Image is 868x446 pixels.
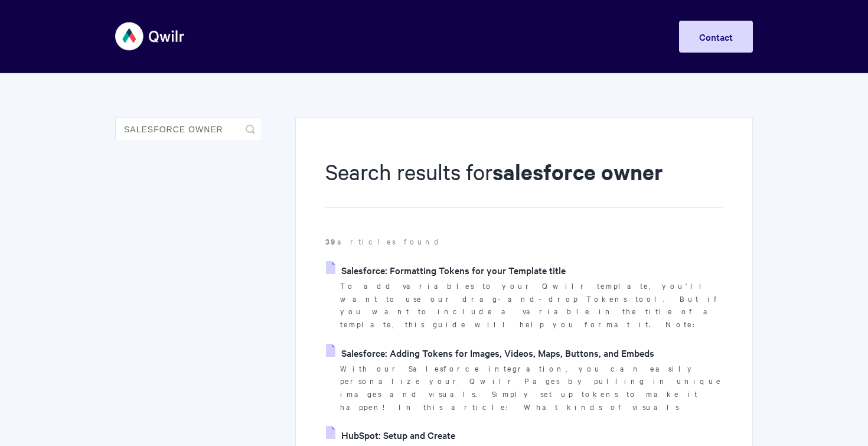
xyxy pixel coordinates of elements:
a: Contact [679,21,753,53]
a: Salesforce: Formatting Tokens for your Template title [326,261,566,279]
a: Salesforce: Adding Tokens for Images, Videos, Maps, Buttons, and Embeds [326,344,654,362]
h1: Search results for [325,157,723,208]
a: HubSpot: Setup and Create [326,426,455,444]
p: With our Salesforce integration, you can easily personalize your Qwilr Pages by pulling in unique... [340,362,723,414]
img: Qwilr Help Center [115,14,185,58]
p: To add variables to your Qwilr template, you'll want to use our drag-and-drop Tokens tool. But if... [340,279,723,331]
input: Search [115,118,262,141]
strong: salesforce owner [492,157,663,186]
p: articles found [325,235,723,248]
strong: 39 [325,236,337,247]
